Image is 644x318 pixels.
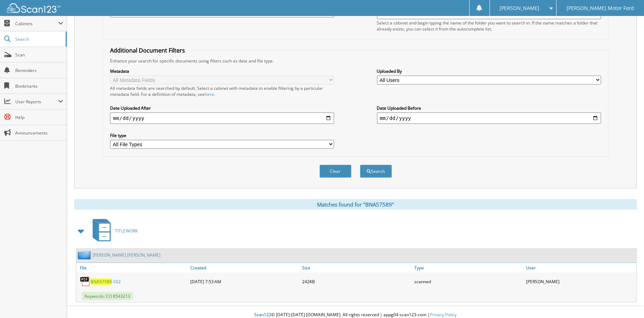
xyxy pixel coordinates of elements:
span: Announcements [15,130,63,136]
input: end [377,113,601,124]
label: File type [110,132,334,138]
span: Scan123 [255,312,272,318]
img: PDF.png [80,276,91,287]
span: User Reports [15,99,58,105]
div: [DATE] 7:53 AM [189,274,301,289]
div: Enhance your search for specific documents using filters such as date and file type. [107,58,605,64]
span: Keywords: CO 8543213 [82,292,133,300]
label: Date Uploaded Before [377,105,601,111]
label: Metadata [110,68,334,74]
span: Scan [15,52,63,58]
input: start [110,113,334,124]
a: here [205,91,214,97]
a: Size [300,263,413,273]
div: scanned [413,274,525,289]
label: Uploaded By [377,68,601,74]
span: [PERSON_NAME] [500,6,540,10]
a: User [524,263,637,273]
div: Select a cabinet and begin typing the name of the folder you want to search in. If the name match... [377,20,601,32]
label: Date Uploaded After [110,105,334,111]
a: Created [189,263,301,273]
a: Type [413,263,525,273]
span: Cabinets [15,21,58,27]
div: Matches found for "BNA57589" [74,199,637,210]
a: [PERSON_NAME] [PERSON_NAME] [93,252,160,258]
span: TITLEWORK [115,228,138,234]
div: [PERSON_NAME] [524,274,637,289]
div: 242KB [300,274,413,289]
a: File [76,263,189,273]
span: Reminders [15,67,63,73]
a: BNA57589-502 [91,279,121,285]
span: Search [15,36,62,42]
a: Privacy Policy [430,312,457,318]
span: Help [15,114,63,120]
legend: Additional Document Filters [107,46,189,54]
iframe: Chat Widget [608,284,644,318]
span: Bookmarks [15,83,63,89]
img: scan123-logo-white.svg [7,3,60,13]
button: Search [360,165,392,178]
button: Clear [320,165,351,178]
div: All metadata fields are searched by default. Select a cabinet with metadata to enable filtering b... [110,85,334,97]
span: [PERSON_NAME] Motor Ford [567,6,634,10]
span: BNA57589 [91,279,112,285]
a: TITLEWORK [88,217,138,245]
img: folder2.png [78,251,93,259]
